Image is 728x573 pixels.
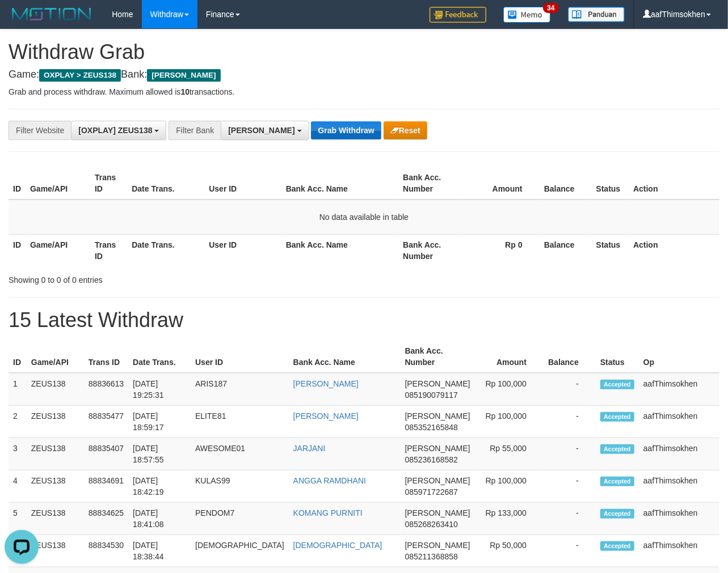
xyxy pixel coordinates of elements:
[293,411,359,421] a: [PERSON_NAME]
[544,341,596,373] th: Balance
[191,373,289,406] td: ARIS187
[544,535,596,567] td: -
[293,508,363,517] a: KOMANG PURNITI
[9,6,95,23] img: MOTION_logo.png
[639,503,719,535] td: aafThimsokhen
[84,438,128,470] td: 88835407
[281,234,398,266] th: Bank Acc. Name
[293,476,366,485] a: ANGGA RAMDHANI
[9,373,27,406] td: 1
[191,406,289,438] td: ELITE81
[191,341,289,373] th: User ID
[475,341,544,373] th: Amount
[281,167,398,200] th: Bank Acc. Name
[27,438,84,470] td: ZEUS138
[9,69,719,80] h4: Game: Bank:
[27,373,84,406] td: ZEUS138
[398,167,462,200] th: Bank Acc. Number
[405,455,458,464] span: Copy 085236168582 to clipboard
[592,167,629,200] th: Status
[629,167,719,200] th: Action
[204,167,281,200] th: User ID
[71,121,166,140] button: [OXPLAY] ZEUS138
[27,535,84,567] td: ZEUS138
[544,406,596,438] td: -
[405,391,458,400] span: Copy 085190079117 to clipboard
[639,406,719,438] td: aafThimsokhen
[128,503,191,535] td: [DATE] 18:41:08
[639,373,719,406] td: aafThimsokhen
[293,444,326,453] a: JARJANI
[475,535,544,567] td: Rp 50,000
[128,373,191,406] td: [DATE] 19:25:31
[600,412,634,422] span: Accepted
[600,541,634,551] span: Accepted
[405,423,458,432] span: Copy 085352165848 to clipboard
[27,470,84,503] td: ZEUS138
[9,86,719,97] p: Grab and process withdraw. Maximum allowed is transactions.
[84,406,128,438] td: 88835477
[405,541,470,550] span: [PERSON_NAME]
[90,234,127,266] th: Trans ID
[5,5,39,39] button: Open LiveChat chat widget
[84,373,128,406] td: 88836613
[228,126,294,135] span: [PERSON_NAME]
[405,508,470,517] span: [PERSON_NAME]
[639,535,719,567] td: aafThimsokhen
[191,503,289,535] td: PENDOM7
[191,438,289,470] td: AWESOME01
[540,167,592,200] th: Balance
[293,541,382,550] a: [DEMOGRAPHIC_DATA]
[596,341,639,373] th: Status
[475,503,544,535] td: Rp 133,000
[600,444,634,454] span: Accepted
[405,411,470,421] span: [PERSON_NAME]
[9,270,295,286] div: Showing 0 to 0 of 0 entries
[9,406,27,438] td: 2
[9,41,719,63] h1: Withdraw Grab
[405,379,470,388] span: [PERSON_NAME]
[27,406,84,438] td: ZEUS138
[191,470,289,503] td: KULAS99
[401,341,475,373] th: Bank Acc. Number
[544,503,596,535] td: -
[128,406,191,438] td: [DATE] 18:59:17
[405,487,458,496] span: Copy 085971722687 to clipboard
[600,509,634,519] span: Accepted
[128,535,191,567] td: [DATE] 18:38:44
[289,341,401,373] th: Bank Acc. Name
[180,87,190,96] strong: 10
[9,470,27,503] td: 4
[544,438,596,470] td: -
[430,7,486,23] img: Feedback.jpg
[543,3,558,13] span: 34
[9,503,27,535] td: 5
[27,503,84,535] td: ZEUS138
[128,470,191,503] td: [DATE] 18:42:19
[90,167,127,200] th: Trans ID
[26,167,90,200] th: Game/API
[84,535,128,567] td: 88834530
[544,470,596,503] td: -
[84,503,128,535] td: 88834625
[600,380,634,389] span: Accepted
[78,126,152,135] span: [OXPLAY] ZEUS138
[405,444,470,453] span: [PERSON_NAME]
[84,341,128,373] th: Trans ID
[293,379,359,388] a: [PERSON_NAME]
[475,373,544,406] td: Rp 100,000
[503,7,551,23] img: Button%20Memo.svg
[540,234,592,266] th: Balance
[639,470,719,503] td: aafThimsokhen
[128,341,191,373] th: Date Trans.
[147,69,220,82] span: [PERSON_NAME]
[544,373,596,406] td: -
[405,476,470,485] span: [PERSON_NAME]
[639,341,719,373] th: Op
[475,406,544,438] td: Rp 100,000
[405,552,458,561] span: Copy 085211368858 to clipboard
[568,7,625,22] img: panduan.png
[398,234,462,266] th: Bank Acc. Number
[9,234,26,266] th: ID
[191,535,289,567] td: [DEMOGRAPHIC_DATA]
